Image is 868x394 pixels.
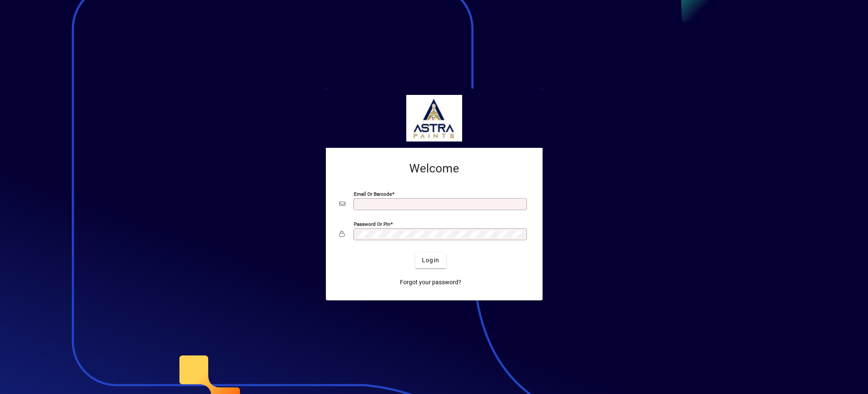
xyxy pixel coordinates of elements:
[354,221,390,227] mat-label: Password or Pin
[400,278,461,287] span: Forgot your password?
[422,256,439,265] span: Login
[397,275,465,290] a: Forgot your password?
[339,161,529,176] h2: Welcome
[415,253,446,268] button: Login
[354,191,392,197] mat-label: Email or Barcode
